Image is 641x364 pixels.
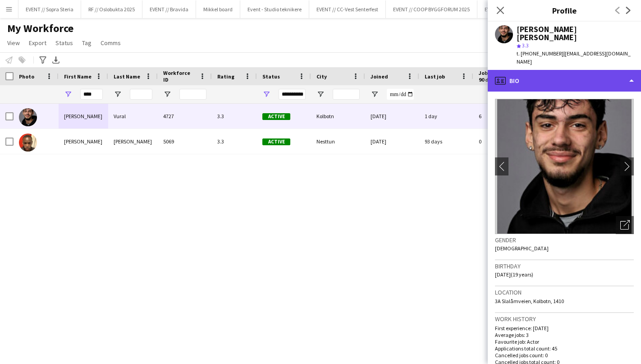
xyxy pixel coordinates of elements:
span: Active [262,138,290,145]
p: Applications total count: 45 [495,345,634,352]
button: Event - Studio teknikere [240,0,309,18]
img: Michael Reboli Vural [19,108,37,126]
button: EVENT // CC VEST [477,0,531,18]
button: EVENT // CC-Vest Senterfest [309,0,386,18]
div: Vural [108,104,158,129]
span: Joined [371,73,388,80]
a: Comms [97,37,124,49]
button: Open Filter Menu [64,90,72,98]
span: My Workforce [7,22,73,35]
div: 5069 [158,129,212,154]
span: First Name [64,73,92,80]
span: Last job [425,73,445,80]
span: City [316,73,327,80]
span: [DATE] (19 years) [495,271,533,278]
span: Tag [82,39,92,47]
input: Last Name Filter Input [130,89,152,100]
h3: Birthday [495,262,634,270]
p: First experience: [DATE] [495,325,634,332]
div: [DATE] [365,104,419,129]
span: Photo [19,73,34,80]
div: Bio [488,70,641,92]
div: [DATE] [365,129,419,154]
app-action-btn: Export XLSX [50,55,61,65]
h3: Gender [495,236,634,244]
button: Open Filter Menu [163,90,171,98]
span: Status [55,39,73,47]
input: City Filter Input [333,89,360,100]
div: Nesttun [311,129,365,154]
div: 6 [473,104,532,129]
div: 0 [473,129,532,154]
span: Status [262,73,280,80]
button: RF // Oslobukta 2025 [81,0,142,18]
span: Comms [101,39,121,47]
div: Open photos pop-in [616,216,634,234]
div: [PERSON_NAME] [108,129,158,154]
span: [DEMOGRAPHIC_DATA] [495,245,549,252]
div: 3.3 [212,104,257,129]
input: Workforce ID Filter Input [179,89,206,100]
div: 1 day [419,104,473,129]
p: Favourite job: Actor [495,338,634,345]
div: 93 days [419,129,473,154]
button: Open Filter Menu [371,90,379,98]
span: 3A Slalåmveien, Kolbotn, 1410 [495,298,564,304]
span: t. [PHONE_NUMBER] [517,50,563,57]
h3: Location [495,288,634,296]
h3: Profile [488,5,641,16]
div: Kolbotn [311,104,365,129]
button: EVENT // COOP BYGGFORUM 2025 [386,0,477,18]
span: Jobs (last 90 days) [479,69,505,83]
span: Export [29,39,46,47]
div: [PERSON_NAME] [59,129,108,154]
span: Last Name [114,73,140,80]
a: Status [52,37,77,49]
button: Open Filter Menu [114,90,122,98]
span: Active [262,113,290,120]
button: EVENT // Sopra Steria [18,0,81,18]
input: Joined Filter Input [387,89,414,100]
div: [PERSON_NAME] [PERSON_NAME] [517,25,634,41]
button: Mikkel board [196,0,240,18]
span: Rating [217,73,234,80]
button: Open Filter Menu [262,90,270,98]
p: Cancelled jobs count: 0 [495,352,634,359]
button: Open Filter Menu [316,90,325,98]
div: 3.3 [212,129,257,154]
img: Michael Kamilo Chansa [19,134,37,152]
span: 3.3 [522,42,529,49]
a: View [4,37,23,49]
button: EVENT // Bravida [142,0,196,18]
a: Export [25,37,50,49]
div: 4727 [158,104,212,129]
span: | [EMAIL_ADDRESS][DOMAIN_NAME] [517,50,631,65]
span: Workforce ID [163,69,196,83]
a: Tag [78,37,95,49]
p: Average jobs: 3 [495,332,634,338]
app-action-btn: Advanced filters [37,55,48,65]
div: [PERSON_NAME] [59,104,108,129]
span: View [7,39,20,47]
h3: Work history [495,315,634,323]
input: First Name Filter Input [80,89,103,100]
img: Crew avatar or photo [495,99,634,234]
